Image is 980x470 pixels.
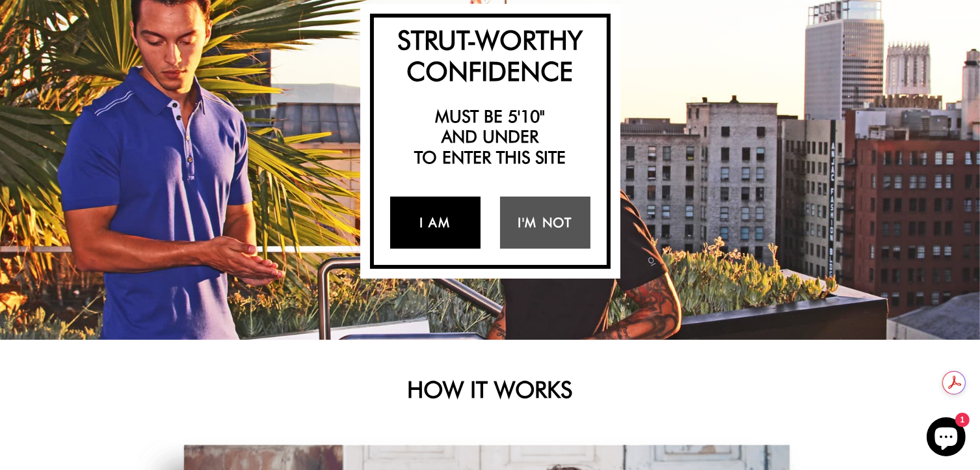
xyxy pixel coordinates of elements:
[923,417,970,460] inbox-online-store-chat: Shopify online store chat
[380,106,600,167] h2: Must be 5'10" and under to enter this site
[136,376,845,403] h2: HOW IT WORKS
[500,197,590,249] a: I'm Not
[380,24,600,87] h2: Strut-Worthy Confidence
[390,197,481,249] a: I Am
